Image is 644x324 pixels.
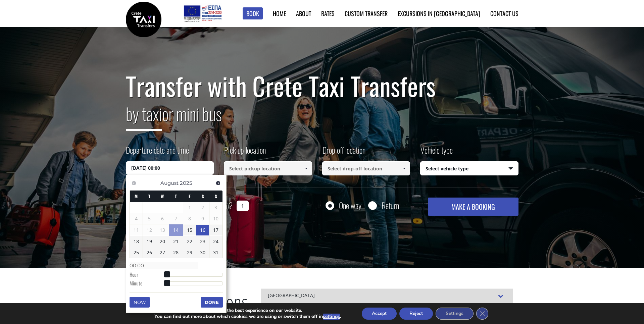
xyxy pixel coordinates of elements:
span: Next [215,180,221,186]
a: Show All Items [399,161,410,175]
h1: Transfer with Crete Taxi Transfers [126,72,518,100]
label: Departure date and time [126,144,189,161]
button: settings [323,314,340,320]
span: Thursday [175,193,177,200]
span: 12 [143,225,156,235]
a: 24 [209,236,222,247]
p: You can find out more about which cookies we are using or switch them off in . [154,314,341,320]
a: 21 [169,236,183,247]
a: 15 [183,225,196,235]
div: [GEOGRAPHIC_DATA] [261,288,513,303]
a: 17 [209,225,222,235]
a: Previous [130,178,139,187]
img: Crete Taxi Transfers | Safe Taxi Transfer Services from to Heraklion Airport, Chania Airport, Ret... [126,2,161,37]
a: 25 [130,247,143,258]
span: 10 [209,213,222,224]
a: 23 [196,236,209,247]
a: 14 [169,224,183,236]
a: 28 [169,247,183,258]
img: e-bannersEUERDF180X90.jpg [183,3,222,23]
span: 2 [196,202,209,213]
a: 19 [143,236,156,247]
a: Home [273,9,286,18]
input: Select pickup location [224,161,312,175]
span: 11 [130,225,143,235]
a: 31 [209,247,222,258]
a: Contact us [490,9,518,18]
span: Previous [131,180,137,186]
a: Next [214,178,223,187]
a: 22 [183,236,196,247]
a: Show All Items [300,161,311,175]
span: Popular [126,289,173,320]
label: Return [382,201,399,210]
label: Drop off location [322,144,365,161]
span: 5 [143,213,156,224]
a: 18 [130,236,143,247]
span: 8 [183,213,196,224]
label: Pick up location [224,144,266,161]
a: About [296,9,311,18]
a: Rates [321,9,335,18]
button: MAKE A BOOKING [428,198,518,216]
a: 29 [183,247,196,258]
span: Saturday [202,193,204,200]
label: Vehicle type [420,144,453,161]
span: 9 [196,213,209,224]
button: Accept [362,308,397,320]
input: Select drop-off location [322,161,410,175]
span: 13 [156,225,169,235]
a: 20 [156,236,169,247]
span: Wednesday [161,193,164,200]
span: by taxi [126,101,162,131]
dt: Hour [130,271,167,280]
span: Tuesday [148,193,150,200]
span: August [160,180,179,186]
a: 26 [143,247,156,258]
p: We are using cookies to give you the best experience on our website. [154,308,341,314]
h2: or mini bus [126,100,518,136]
a: Excursions in [GEOGRAPHIC_DATA] [398,9,480,18]
span: Sunday [215,193,217,200]
span: Friday [189,193,191,200]
a: 27 [156,247,169,258]
button: Close GDPR Cookie Banner [476,308,488,320]
button: Settings [436,308,474,320]
button: Done [201,297,223,308]
button: Reject [399,308,433,320]
span: 3 [209,202,222,213]
label: How many passengers ? [126,198,233,214]
span: Monday [135,193,138,200]
label: One way [339,201,361,210]
span: 6 [156,213,169,224]
a: Crete Taxi Transfers | Safe Taxi Transfer Services from to Heraklion Airport, Chania Airport, Ret... [126,15,161,22]
dt: Minute [130,280,167,288]
span: 1 [183,202,196,213]
span: 4 [130,213,143,224]
button: Now [130,297,150,308]
a: 16 [196,225,209,235]
a: Book [243,7,263,20]
span: 7 [169,213,183,224]
a: 30 [196,247,209,258]
a: Custom Transfer [345,9,388,18]
span: 2025 [180,180,192,186]
span: Select vehicle type [420,162,518,176]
